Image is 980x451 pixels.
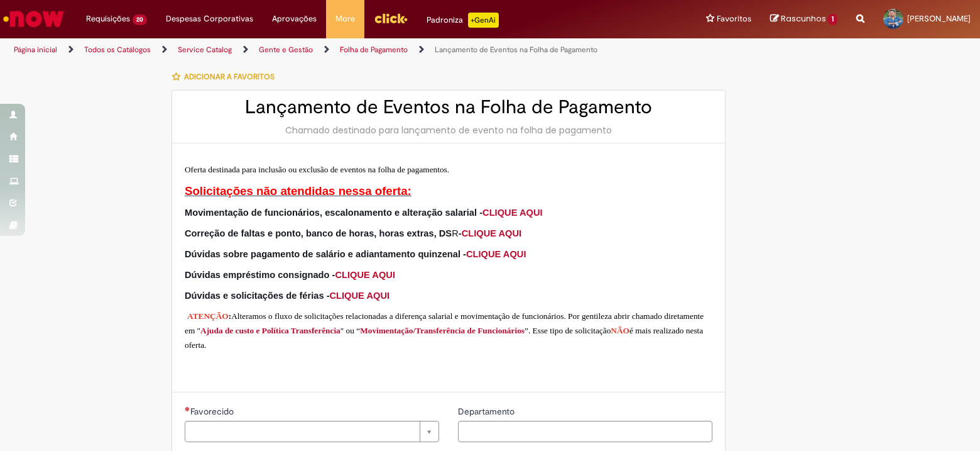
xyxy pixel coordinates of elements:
[84,45,151,55] a: Todos os Catálogos
[907,13,971,24] span: [PERSON_NAME]
[185,421,439,442] a: Limpar campo Favorecido
[185,228,452,238] strong: Correção de faltas e ponto, banco de horas, horas extras, DS
[133,14,147,25] span: 20
[185,124,712,136] div: Chamado destinado para lançamento de evento na folha de pagamento
[427,13,499,28] div: Padroniza
[185,270,395,280] span: Dúvidas empréstimo consignado -
[185,208,543,218] span: Movimentação de funcionários, escalonamento e alteração salarial -
[187,311,229,321] strong: ATENÇÃO
[458,406,517,417] span: Departamento
[459,228,521,238] span: -
[462,228,522,238] a: CLIQUE AQUI
[1,6,66,31] img: ServiceNow
[185,184,411,198] span: Solicitações não atendidas nessa oferta:
[14,45,57,55] a: Página inicial
[166,13,253,25] span: Despesas Corporativas
[185,291,389,301] span: Dúvidas e solicitações de férias -
[360,326,525,335] a: Movimentação/Transferência de Funcionários
[178,45,232,55] a: Service Catalog
[435,45,597,55] a: Lançamento de Eventos na Folha de Pagamento
[185,97,712,118] h2: Lançamento de Eventos na Folha de Pagamento
[259,45,313,55] a: Gente e Gestão
[335,270,395,280] a: CLIQUE AQUI
[9,38,644,62] ul: Trilhas de página
[468,13,499,28] p: +GenAi
[828,14,837,25] span: 1
[229,311,231,321] span: :
[611,326,629,335] span: NÃO
[340,45,408,55] a: Folha de Pagamento
[770,13,837,25] a: Rascunhos
[458,421,712,442] input: Departamento
[272,13,317,25] span: Aprovações
[200,326,340,335] a: Ajuda de custo e Política Transferência
[190,406,236,417] span: Necessários - Favorecido
[335,13,355,25] span: More
[340,326,360,335] span: " ou “
[171,64,281,90] button: Adicionar a Favoritos
[185,165,449,174] span: Oferta destinada para inclusão ou exclusão de eventos na folha de pagamentos.
[717,13,751,25] span: Favoritos
[185,228,459,238] span: R
[185,249,526,259] span: Dúvidas sobre pagamento de salário e adiantamento quinzenal -
[781,13,826,25] span: Rascunhos
[184,72,275,82] span: Adicionar a Favoritos
[482,208,543,218] a: CLIQUE AQUI
[185,311,704,335] span: Alteramos o fluxo de solicitações relacionadas a diferença salarial e movimentação de funcionário...
[466,249,526,259] a: CLIQUE AQUI
[86,13,130,25] span: Requisições
[525,326,611,335] span: ”. Esse tipo de solicitação
[374,9,408,28] img: click_logo_yellow_360x200.png
[330,291,390,301] a: CLIQUE AQUI
[185,406,190,411] span: Necessários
